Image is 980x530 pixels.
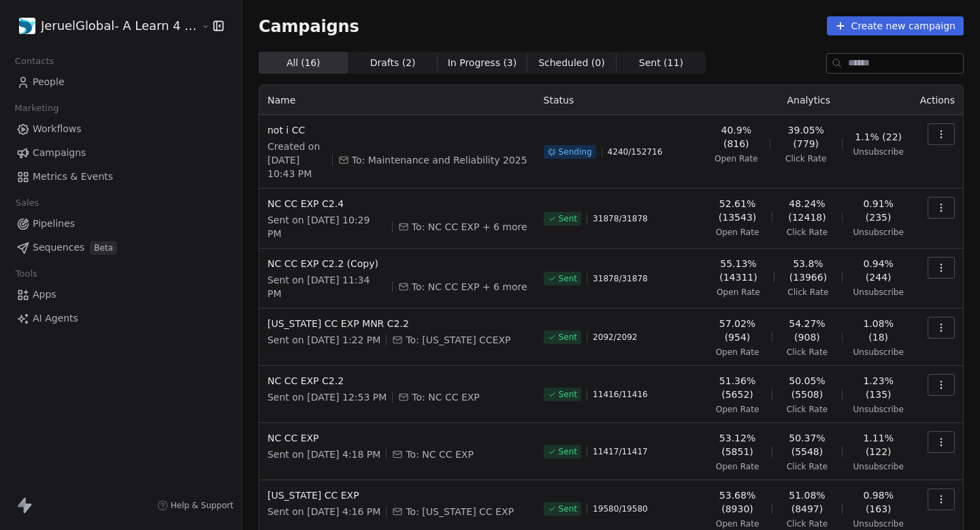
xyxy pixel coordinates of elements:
[267,197,527,211] span: NC CC EXP C2.4
[714,488,762,516] span: 53.68% (8930)
[406,448,473,461] span: To: NC CC EXP
[267,273,387,300] span: Sent on [DATE] 11:34 PM
[714,123,759,151] span: 40.9% (816)
[10,264,43,284] span: Tools
[714,374,762,401] span: 51.36% (5652)
[855,130,902,144] span: 1.1% (22)
[33,75,65,89] span: People
[406,505,514,518] span: To: Texas CC EXP
[259,85,536,115] th: Name
[33,217,75,231] span: Pipelines
[33,287,56,302] span: Apps
[559,389,577,400] span: Sent
[267,333,380,347] span: Sent on [DATE] 1:22 PM
[11,307,231,330] a: AI Agents
[157,500,233,511] a: Help & Support
[783,431,831,458] span: 50.37% (5548)
[853,146,904,157] span: Unsubscribe
[785,153,826,164] span: Click Rate
[33,170,113,184] span: Metrics & Events
[11,283,231,306] a: Apps
[714,257,764,284] span: 55.13% (14311)
[787,461,828,472] span: Click Rate
[559,503,577,514] span: Sent
[639,56,683,70] span: Sent ( 11 )
[787,404,828,415] span: Click Rate
[267,374,527,388] span: NC CC EXP C2.2
[593,273,648,284] span: 31878 / 31878
[783,488,831,516] span: 51.08% (8497)
[448,56,517,70] span: In Progress ( 3 )
[267,213,387,240] span: Sent on [DATE] 10:29 PM
[853,461,904,472] span: Unsubscribe
[716,461,759,472] span: Open Rate
[33,122,82,136] span: Workflows
[11,142,231,164] a: Campaigns
[787,518,828,529] span: Click Rate
[538,56,605,70] span: Scheduled ( 0 )
[171,500,233,511] span: Help & Support
[9,98,65,119] span: Marketing
[912,85,963,115] th: Actions
[853,257,904,284] span: 0.94% (244)
[783,317,831,344] span: 54.27% (908)
[827,16,964,35] button: Create new campaign
[11,71,231,93] a: People
[783,197,831,224] span: 48.24% (12418)
[267,488,527,502] span: [US_STATE] CC EXP
[853,347,904,358] span: Unsubscribe
[559,146,592,157] span: Sending
[41,17,198,35] span: JeruelGlobal- A Learn 4 LLC Company
[267,431,527,445] span: NC CC EXP
[33,146,86,160] span: Campaigns
[706,85,912,115] th: Analytics
[412,280,527,294] span: To: NC CC EXP + 6 more
[787,227,828,238] span: Click Rate
[559,213,577,224] span: Sent
[853,518,904,529] span: Unsubscribe
[593,213,648,224] span: 31878 / 31878
[19,18,35,34] img: Favicon.jpg
[259,16,359,35] span: Campaigns
[781,123,831,151] span: 39.05% (779)
[593,503,648,514] span: 19580 / 19580
[267,123,527,137] span: not i CC
[787,287,828,298] span: Click Rate
[267,505,380,518] span: Sent on [DATE] 4:16 PM
[853,374,904,401] span: 1.23% (135)
[267,257,527,270] span: NC CC EXP C2.2 (Copy)
[406,333,510,347] span: To: Florida CCEXP
[853,227,904,238] span: Unsubscribe
[370,56,416,70] span: Drafts ( 2 )
[716,518,759,529] span: Open Rate
[11,118,231,140] a: Workflows
[717,287,760,298] span: Open Rate
[714,317,762,344] span: 57.02% (954)
[33,240,84,255] span: Sequences
[853,317,904,344] span: 1.08% (18)
[608,146,663,157] span: 4240 / 152716
[716,227,759,238] span: Open Rate
[412,220,527,234] span: To: NC CC EXP + 6 more
[267,317,527,330] span: [US_STATE] CC EXP MNR C2.2
[9,51,60,72] span: Contacts
[267,448,380,461] span: Sent on [DATE] 4:18 PM
[11,166,231,188] a: Metrics & Events
[853,197,904,224] span: 0.91% (235)
[267,390,387,404] span: Sent on [DATE] 12:53 PM
[559,273,577,284] span: Sent
[714,197,762,224] span: 52.61% (13543)
[785,257,831,284] span: 53.8% (13966)
[11,213,231,235] a: Pipelines
[16,14,192,37] button: JeruelGlobal- A Learn 4 LLC Company
[536,85,706,115] th: Status
[352,153,527,167] span: To: Maintenance and Reliability 2025
[412,390,479,404] span: To: NC CC EXP
[11,236,231,259] a: SequencesBeta
[267,140,327,181] span: Created on [DATE] 10:43 PM
[853,488,904,516] span: 0.98% (163)
[90,241,117,255] span: Beta
[716,404,759,415] span: Open Rate
[33,311,78,326] span: AI Agents
[853,404,904,415] span: Unsubscribe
